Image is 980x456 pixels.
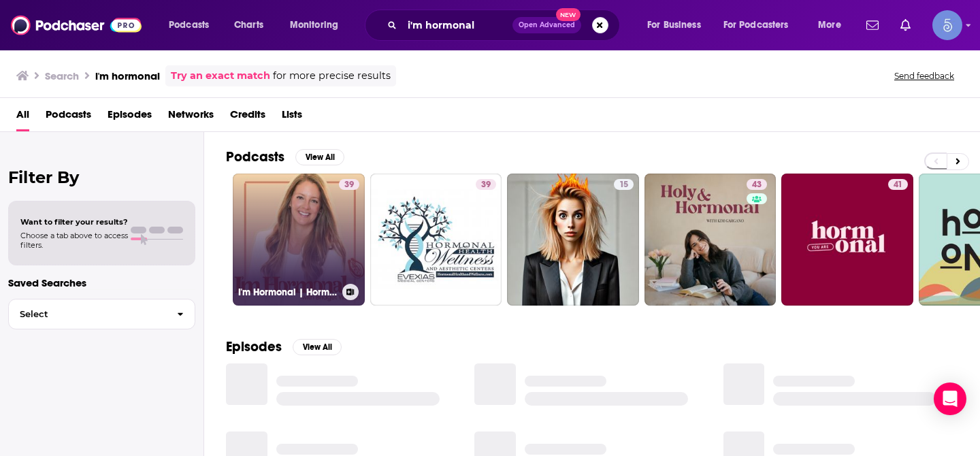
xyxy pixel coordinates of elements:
[171,68,270,84] a: Try an exact match
[8,276,195,289] p: Saved Searches
[932,10,962,40] img: User Profile
[168,103,214,131] a: Networks
[230,103,265,131] a: Credits
[169,16,209,35] span: Podcasts
[519,22,575,29] span: Open Advanced
[861,14,884,37] a: Show notifications dropdown
[273,68,391,84] span: for more precise results
[8,299,195,329] button: Select
[95,69,160,82] h3: i'm hormonal
[226,338,342,355] a: EpisodesView All
[9,310,166,319] span: Select
[20,231,128,250] span: Choose a tab above to access filters.
[890,70,958,82] button: Send feedback
[895,14,916,37] a: Show notifications dropdown
[402,14,512,36] input: Search podcasts, credits, & more...
[481,178,491,192] span: 39
[752,178,762,192] span: 43
[344,178,354,192] span: 39
[894,178,902,192] span: 41
[234,16,263,35] span: Charts
[476,179,496,190] a: 39
[932,10,962,40] button: Show profile menu
[46,103,91,131] a: Podcasts
[747,179,767,190] a: 43
[226,148,284,165] h2: Podcasts
[108,103,152,131] a: Episodes
[282,103,302,131] a: Lists
[808,14,858,36] button: open menu
[818,16,841,35] span: More
[512,17,581,33] button: Open AdvancedNew
[238,287,337,298] h3: I'm Hormonal | Hormone balance, gut health & nutrition insights
[226,338,282,355] h2: Episodes
[638,14,718,36] button: open menu
[159,14,227,36] button: open menu
[932,10,962,40] span: Logged in as Spiral5-G1
[723,16,789,35] span: For Podcasters
[647,16,701,35] span: For Business
[16,103,29,131] a: All
[225,14,272,36] a: Charts
[715,14,808,36] button: open menu
[934,382,966,415] div: Open Intercom Messenger
[290,16,338,35] span: Monitoring
[226,148,344,165] a: PodcastsView All
[8,167,195,187] h2: Filter By
[45,69,79,82] h3: Search
[619,178,628,192] span: 15
[370,174,502,306] a: 39
[293,339,342,355] button: View All
[11,12,142,38] img: Podchaser - Follow, Share and Rate Podcasts
[614,179,634,190] a: 15
[20,217,128,227] span: Want to filter your results?
[233,174,365,306] a: 39I'm Hormonal | Hormone balance, gut health & nutrition insights
[507,174,639,306] a: 15
[888,179,908,190] a: 41
[556,8,581,21] span: New
[339,179,359,190] a: 39
[644,174,777,306] a: 43
[280,14,356,36] button: open menu
[781,174,913,306] a: 41
[295,149,344,165] button: View All
[378,10,633,41] div: Search podcasts, credits, & more...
